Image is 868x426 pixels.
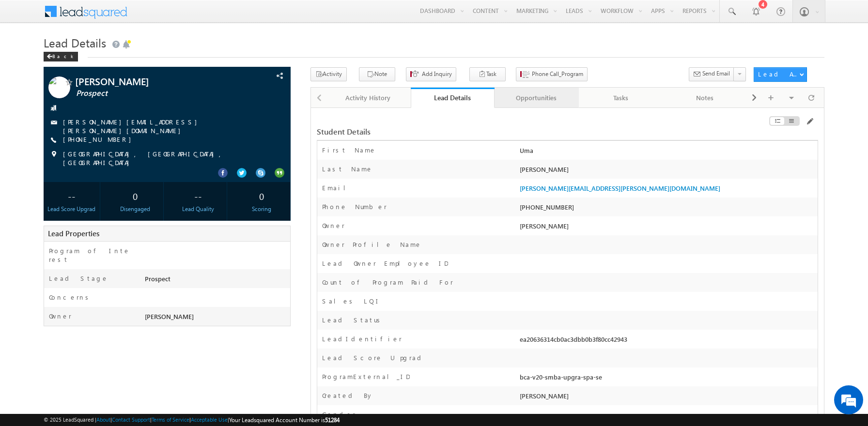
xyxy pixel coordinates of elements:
a: Contact Support [112,416,150,423]
a: Opportunities [495,88,579,108]
label: Lead Status [322,316,384,324]
div: Uma [517,146,818,159]
div: Activity History [334,92,402,104]
label: First Name [322,146,376,154]
span: © 2025 LeadSquared | | | | | [44,415,340,425]
div: Lead Actions [758,70,799,78]
label: Phone Number [322,202,387,211]
span: Send Email [702,69,730,78]
div: Chat with us now [50,51,163,63]
div: 0 [109,187,161,205]
label: Owner [49,312,72,320]
div: Scoring [236,205,288,213]
label: Lead Owner Employee ID [322,259,448,268]
button: Phone Call_Program [516,67,588,81]
button: Add Inquiry [406,67,456,81]
label: LeadIdentifier [322,335,402,343]
span: Phone Call_Program [532,70,583,78]
a: [PERSON_NAME][EMAIL_ADDRESS][PERSON_NAME][DOMAIN_NAME] [520,184,720,192]
a: Notes [663,88,747,108]
div: ea20636314cb0ac3dbb0b3f80cc42943 [517,335,818,348]
span: [PERSON_NAME] [520,222,569,230]
div: Opportunities [502,92,570,104]
label: Count of Program Paid For [322,278,453,287]
label: Lead Score Upgrad [322,353,425,362]
div: [PHONE_NUMBER] [517,202,818,216]
button: Activity [310,67,347,81]
button: Lead Actions [754,67,807,82]
div: Minimize live chat window [159,5,182,28]
button: Send Email [689,67,734,81]
label: Gender [322,410,356,419]
label: Created By [322,391,373,400]
span: Add Inquiry [422,70,452,78]
div: [PERSON_NAME] [517,391,818,405]
span: Prospect [76,89,231,98]
a: Activity History [326,88,411,108]
label: Email [322,183,353,192]
div: Lead Quality [172,205,224,213]
div: Lead Details [418,93,488,102]
div: Disengaged [109,205,161,213]
a: Terms of Service [152,416,189,423]
span: [PERSON_NAME] [75,76,230,86]
label: Program of Interest [49,246,133,264]
div: [PERSON_NAME] [517,165,818,178]
span: 51284 [325,416,340,424]
span: Lead Properties [48,228,99,238]
a: Back [44,51,83,60]
div: bca-v20-smba-upgra-spa-se [517,372,818,386]
a: About [96,416,110,423]
span: [PHONE_NUMBER] [63,135,136,145]
button: Task [469,67,506,81]
a: [PERSON_NAME][EMAIL_ADDRESS][PERSON_NAME][DOMAIN_NAME] [63,118,202,135]
label: Owner [322,221,345,230]
label: Lead Stage [49,274,108,283]
div: 0 [236,187,288,205]
label: Sales LQI [322,297,381,305]
label: Concerns [49,293,92,302]
div: Student Details [317,127,647,136]
label: ProgramExternal_ID [322,372,410,381]
span: [GEOGRAPHIC_DATA], [GEOGRAPHIC_DATA], [GEOGRAPHIC_DATA] [63,150,265,167]
div: Back [44,52,78,61]
button: Note [359,67,395,81]
label: Owner Profile Name [322,240,422,249]
span: Lead Details [44,35,106,50]
a: Lead Details [411,88,495,108]
a: Tasks [579,88,663,108]
span: Your Leadsquared Account Number is [229,416,340,424]
div: -- [46,187,98,205]
img: Profile photo [48,76,70,102]
div: -- [172,187,224,205]
span: [PERSON_NAME] [145,312,194,320]
label: Last Name [322,165,373,173]
div: Tasks [587,92,654,104]
a: Acceptable Use [191,416,228,423]
textarea: Type your message and hit 'Enter' [13,90,177,290]
div: Notes [671,92,739,104]
em: Start Chat [132,298,176,311]
div: Lead Score Upgrad [46,205,98,213]
img: d_60004797649_company_0_60004797649 [16,51,41,63]
div: Prospect [142,274,290,288]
